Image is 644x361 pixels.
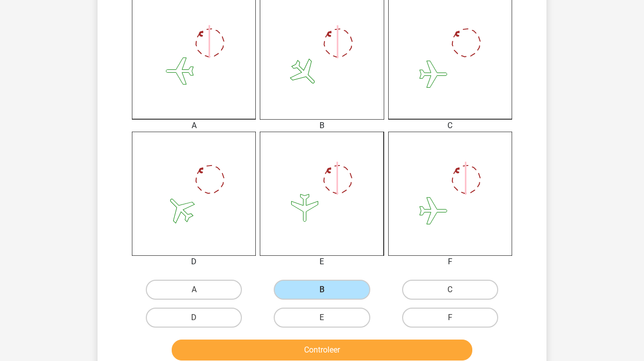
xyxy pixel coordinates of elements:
[381,256,520,268] div: F
[124,256,263,268] div: D
[252,256,391,268] div: E
[402,308,498,328] label: F
[274,280,370,300] label: B
[146,308,242,328] label: D
[252,120,391,132] div: B
[124,120,263,132] div: A
[172,340,473,361] button: Controleer
[402,280,498,300] label: C
[146,280,242,300] label: A
[274,308,370,328] label: E
[381,120,520,132] div: C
